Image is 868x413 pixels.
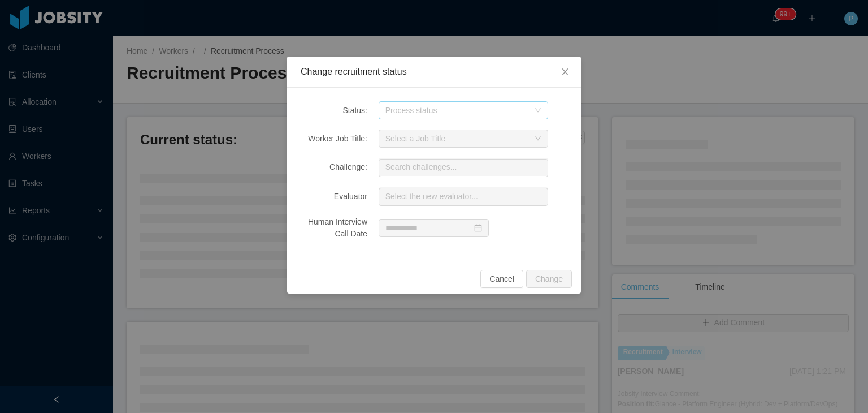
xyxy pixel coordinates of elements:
[385,133,529,144] div: Select a Job Title
[385,105,529,116] div: Process status
[535,135,541,143] i: icon: down
[301,66,567,78] div: Change recruitment status
[301,191,367,203] div: Evaluator
[301,105,367,117] div: Status:
[549,57,581,88] button: Close
[535,107,541,115] i: icon: down
[301,161,367,173] div: Challenge:
[480,270,523,288] button: Cancel
[301,133,367,145] div: Worker Job Title:
[474,224,482,232] i: icon: calendar
[301,216,367,240] div: Human Interview Call Date
[561,67,570,76] i: icon: close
